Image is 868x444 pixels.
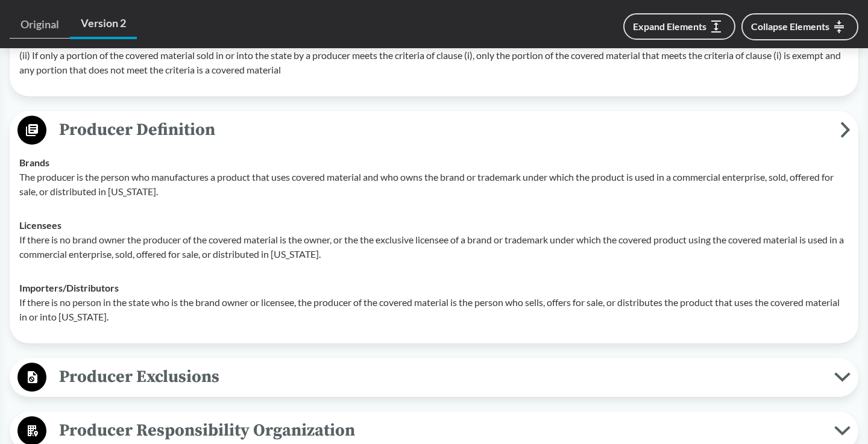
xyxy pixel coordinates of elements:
a: Original [10,11,70,39]
p: If there is no brand owner the producer of the covered material is the owner, or the the exclusiv... [19,233,849,261]
p: If there is no person in the state who is the brand owner or licensee, the producer of the covere... [19,295,849,324]
button: Expand Elements [623,13,735,40]
button: Producer Definition [14,115,854,146]
span: Producer Exclusions [46,363,834,390]
a: Version 2 [70,10,137,39]
span: Producer Definition [46,116,840,143]
strong: Brands [19,157,49,168]
button: Producer Exclusions [14,362,854,393]
strong: Importers/​Distributors [19,282,119,293]
span: Producer Responsibility Organization [46,417,834,444]
p: The producer is the person who manufactures a product that uses covered material and who owns the... [19,170,849,199]
strong: Licensees [19,219,61,231]
button: Collapse Elements [741,13,858,40]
